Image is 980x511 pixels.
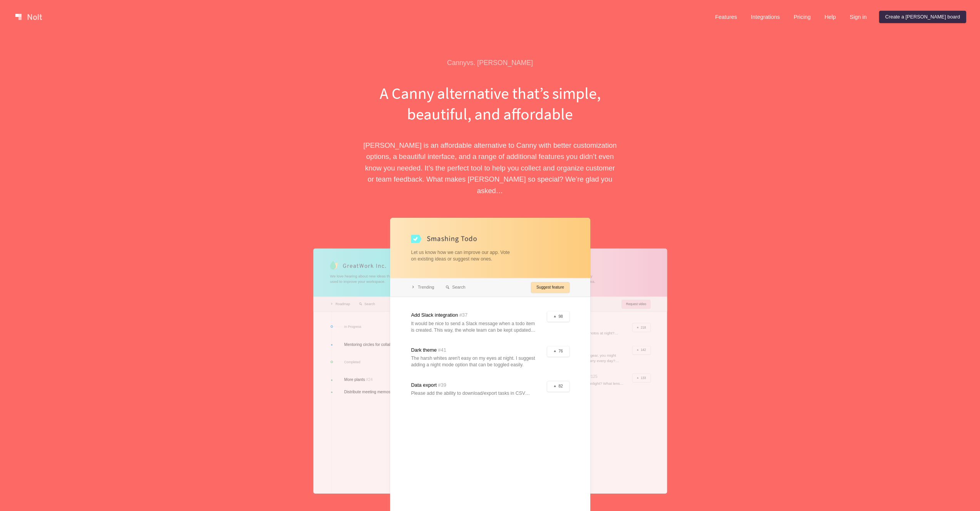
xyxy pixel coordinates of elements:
h1: A Canny alternative that’s simple, beautiful, and affordable [357,83,623,124]
div: Canny vs. [PERSON_NAME] [357,58,623,67]
a: Create a [PERSON_NAME] board [879,11,966,23]
a: Help [818,11,842,23]
a: Sign in [844,11,873,23]
a: Features [709,11,743,23]
a: Pricing [787,11,817,23]
p: [PERSON_NAME] is an affordable alternative to Canny with better customization options, a beautifu... [357,140,623,196]
a: Integrations [745,11,786,23]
